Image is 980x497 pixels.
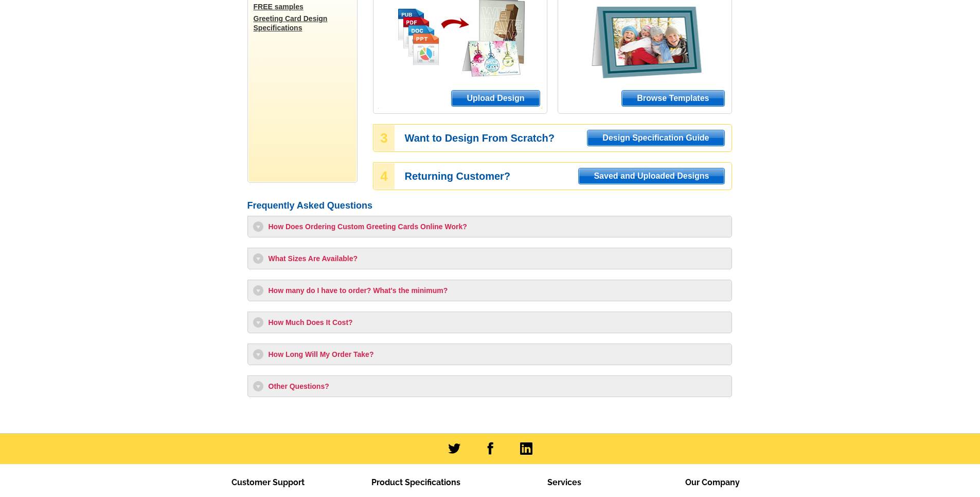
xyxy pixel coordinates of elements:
h3: Returning Customer? [405,172,731,181]
span: Saved and Uploaded Designs [579,168,724,184]
h3: How Long Will My Order Take? [253,349,726,359]
span: Design Specification Guide [587,130,724,146]
h3: How Does Ordering Custom Greeting Cards Online Work? [253,221,726,232]
a: Saved and Uploaded Designs [578,168,724,184]
h3: Want to Design From Scratch? [405,133,731,143]
span: Services [547,477,581,487]
h3: What Sizes Are Available? [253,253,726,264]
h3: How Much Does It Cost? [253,317,726,328]
h3: How many do I have to order? What's the minimum? [253,285,726,296]
div: 4 [374,163,395,189]
a: Design Specification Guide [587,130,724,146]
a: FREE samples [254,2,357,11]
div: 3 [374,125,395,151]
h3: Other Questions? [253,381,726,391]
span: Upload Design [452,91,539,106]
iframe: LiveChat chat widget [774,258,980,497]
span: Our Company [685,477,740,487]
a: Greeting Card Design Specifications [254,14,357,32]
span: Browse Templates [622,91,724,106]
span: Customer Support [231,477,305,487]
a: Browse Templates [621,90,724,107]
h2: Frequently Asked Questions [247,200,732,212]
span: Product Specifications [371,477,460,487]
a: Upload Design [451,90,540,107]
